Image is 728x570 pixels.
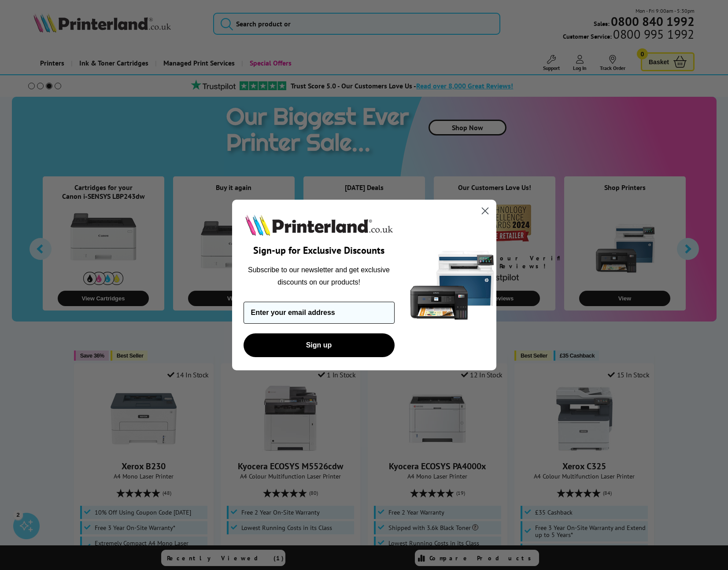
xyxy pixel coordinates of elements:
[477,203,493,219] button: Close dialog
[244,302,395,324] input: Enter your email address
[248,266,390,286] span: Subscribe to our newsletter and get exclusive discounts on our products!
[244,333,395,357] button: Sign up
[244,213,395,237] img: Printerland.co.uk
[408,200,496,371] img: 5290a21f-4df8-4860-95f4-ea1e8d0e8904.png
[253,244,384,256] span: Sign-up for Exclusive Discounts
